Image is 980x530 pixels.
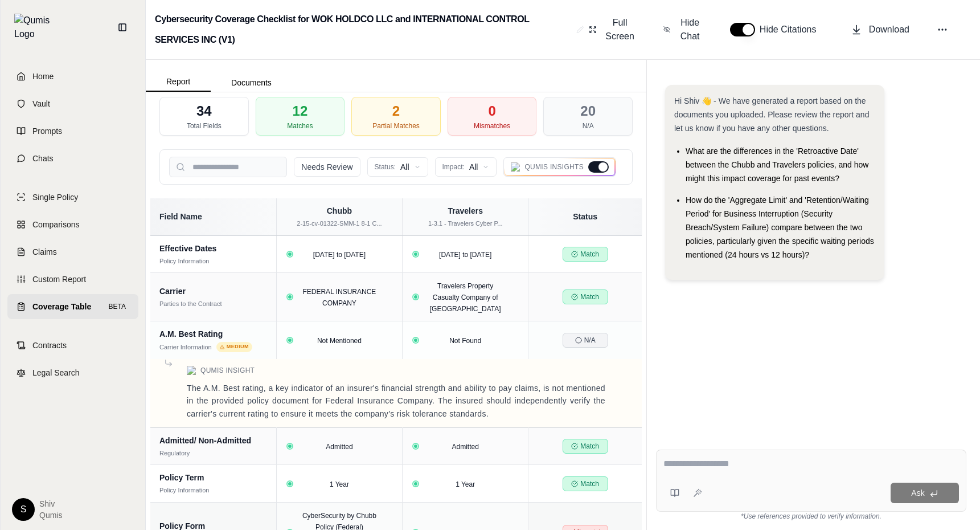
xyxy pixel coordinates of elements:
[583,121,594,131] div: N/A
[287,121,313,131] div: Matches
[7,239,138,264] a: Claims
[284,219,395,229] div: 2-15-cv-01322-SMM-1 8-1 C...
[196,102,212,120] div: 34
[32,125,62,137] span: Prompts
[846,18,914,41] button: Download
[159,435,267,446] div: Admitted/ Non-Admitted
[7,185,138,210] a: Single Policy
[7,360,138,385] a: Legal Search
[449,337,481,345] span: Not Found
[375,162,396,172] span: Status:
[584,11,641,48] button: Full Screen
[187,366,196,375] img: Qumis Logo
[32,219,79,230] span: Comparisons
[686,146,868,183] span: What are the differences in the 'Retroactive Date' between the Chubb and Travelers policies, and ...
[159,286,267,297] div: Carrier
[439,251,491,259] span: [DATE] to [DATE]
[7,294,138,319] a: Coverage TableBETA
[32,301,91,312] span: Coverage Table
[159,299,222,309] div: Parties to the Contract
[409,219,521,229] div: 1-3.1 - Travelers Cyber P...
[330,480,349,488] span: 1 Year
[32,274,86,285] span: Custom Report
[216,342,252,352] span: Medium
[7,333,138,358] a: Contracts
[563,476,608,491] span: Match
[452,443,479,451] span: Admitted
[200,366,255,375] span: Qumis Insight
[39,498,62,509] span: Shiv
[367,157,428,177] button: Status:All
[32,98,50,109] span: Vault
[869,23,909,36] span: Download
[39,509,62,521] span: Qumis
[105,301,129,312] span: BETA
[12,498,35,521] div: S
[113,18,132,36] button: Collapse sidebar
[435,157,497,177] button: Impact:All
[511,162,520,172] img: Qumis Logo
[150,198,276,235] th: Field Name
[430,282,501,313] span: Travelers Property Casualty Company of [GEOGRAPHIC_DATA]
[656,512,966,521] div: *Use references provided to verify information.
[372,121,420,131] div: Partial Matches
[891,483,959,503] button: Ask
[760,23,823,36] span: Hide Citations
[524,162,584,172] span: Qumis Insights
[400,161,409,173] span: All
[32,367,80,378] span: Legal Search
[187,382,605,421] p: The A.M. Best rating, a key indicator of an insurer's financial strength and ability to pay claim...
[32,71,54,82] span: Home
[187,121,222,131] div: Total Fields
[302,288,376,307] span: FEDERAL INSURANCE COMPANY
[313,251,366,259] span: [DATE] to [DATE]
[469,161,478,173] span: All
[686,195,874,259] span: How do the 'Aggregate Limit' and 'Retention/Waiting Period' for Business Interruption (Security B...
[474,121,510,131] div: Mismatches
[604,16,636,43] span: Full Screen
[442,162,465,172] span: Impact:
[7,91,138,116] a: Vault
[326,443,352,451] span: Admitted
[146,72,211,92] button: Report
[159,328,267,340] div: A.M. Best Rating
[32,246,57,258] span: Claims
[159,243,267,254] div: Effective Dates
[32,153,54,164] span: Chats
[392,102,400,120] div: 2
[14,14,57,41] img: Qumis Logo
[32,340,67,351] span: Contracts
[294,157,360,177] button: Needs Review
[528,198,642,235] th: Status
[7,146,138,171] a: Chats
[911,488,924,498] span: Ask
[563,290,608,304] span: Match
[7,212,138,237] a: Comparisons
[155,9,572,50] h2: Cybersecurity Coverage Checklist for WOK HOLDCO LLC and INTERNATIONAL CONTROL SERVICES INC (V1)
[563,439,608,454] span: Match
[659,11,707,48] button: Hide Chat
[488,102,495,120] div: 0
[456,480,475,488] span: 1 Year
[317,337,362,345] span: Not Mentioned
[580,102,596,120] div: 20
[677,16,702,43] span: Hide Chat
[409,205,521,217] div: Travelers
[7,64,138,89] a: Home
[159,486,209,495] div: Policy Information
[159,256,209,266] div: Policy Information
[159,343,212,352] div: Carrier Information
[211,74,292,92] button: Documents
[293,102,308,120] div: 12
[159,449,190,458] div: Regulatory
[674,96,869,133] span: Hi Shiv 👋 - We have generated a report based on the documents you uploaded. Please review the rep...
[7,119,138,144] a: Prompts
[159,472,267,483] div: Policy Term
[7,267,138,292] a: Custom Report
[563,333,608,348] span: N/A
[32,191,78,203] span: Single Policy
[284,205,395,217] div: Chubb
[563,247,608,262] span: Match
